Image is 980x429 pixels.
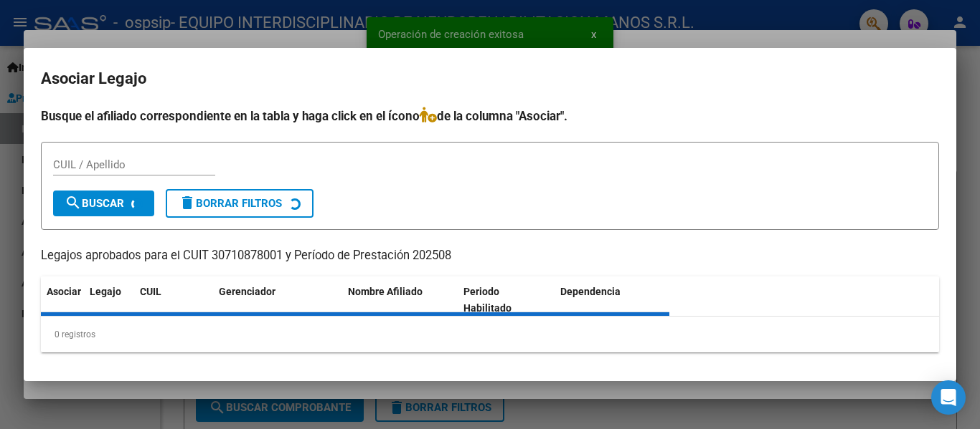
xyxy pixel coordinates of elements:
button: Buscar [53,191,154,216]
datatable-header-cell: Dependencia [555,276,670,324]
datatable-header-cell: Gerenciador [213,276,342,324]
div: 0 registros [41,317,939,352]
span: Nombre Afiliado [348,286,423,297]
mat-icon: delete [179,194,196,211]
span: CUIL [140,286,161,297]
span: Borrar Filtros [179,197,282,210]
span: Periodo Habilitado [463,286,512,314]
datatable-header-cell: Periodo Habilitado [458,276,555,324]
mat-icon: search [65,194,82,211]
h4: Busque el afiliado correspondiente en la tabla y haga click en el ícono de la columna "Asociar". [41,107,939,125]
span: Dependencia [560,286,621,297]
datatable-header-cell: Asociar [41,276,84,324]
datatable-header-cell: Nombre Afiliado [342,276,458,324]
span: Legajo [90,286,121,297]
datatable-header-cell: Legajo [84,276,134,324]
div: Open Intercom Messenger [931,380,966,415]
span: Buscar [65,197,124,210]
span: Gerenciador [219,286,275,297]
h2: Asociar Legajo [41,65,939,92]
button: Borrar Filtros [166,189,314,218]
span: Asociar [47,286,81,297]
datatable-header-cell: CUIL [134,276,213,324]
p: Legajos aprobados para el CUIT 30710878001 y Período de Prestación 202508 [41,247,939,265]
